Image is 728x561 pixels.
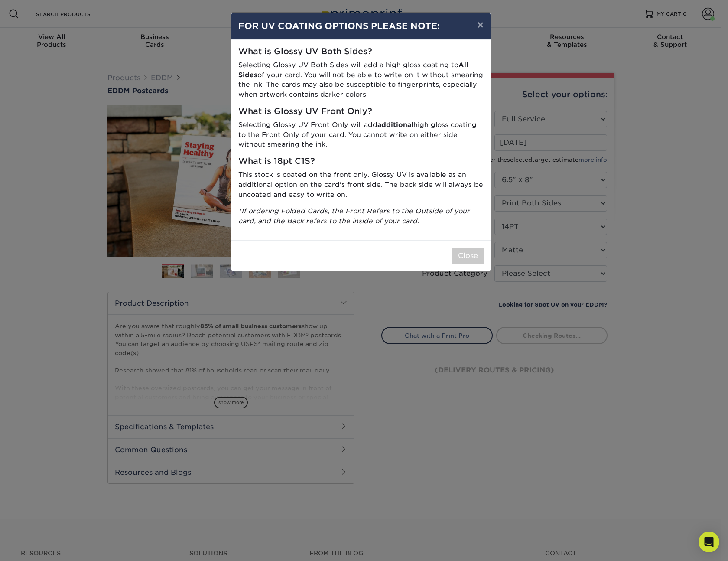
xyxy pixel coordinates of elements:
[238,157,484,166] h5: What is 18pt C1S?
[238,170,484,199] p: This stock is coated on the front only. Glossy UV is available as an additional option on the car...
[238,107,484,117] h5: What is Glossy UV Front Only?
[699,532,719,552] div: Open Intercom Messenger
[238,60,484,100] p: Selecting Glossy UV Both Sides will add a high gloss coating to of your card. You will not be abl...
[377,121,413,129] strong: additional
[238,61,468,79] strong: All Sides
[238,207,470,225] i: *If ordering Folded Cards, the Front Refers to the Outside of your card, and the Back refers to t...
[470,13,490,37] button: ×
[238,20,484,33] h4: FOR UV COATING OPTIONS PLEASE NOTE:
[452,248,484,264] button: Close
[238,120,484,150] p: Selecting Glossy UV Front Only will add high gloss coating to the Front Only of your card. You ca...
[238,47,484,57] h5: What is Glossy UV Both Sides?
